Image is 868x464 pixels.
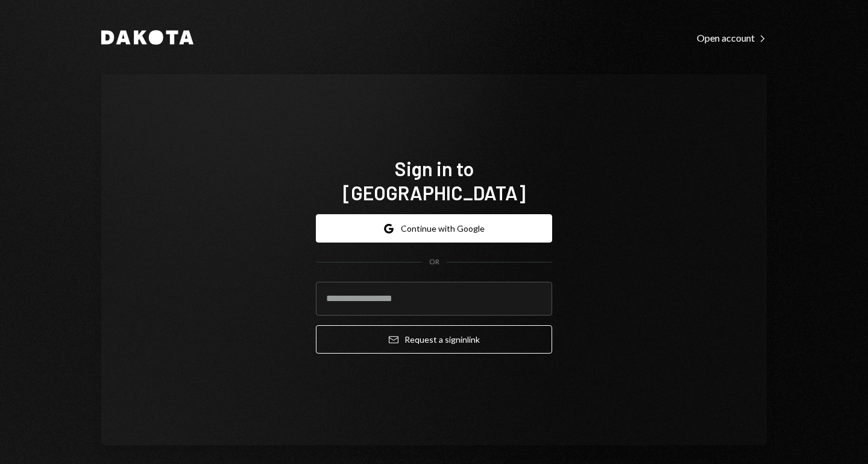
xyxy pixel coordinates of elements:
button: Request a signinlink [316,325,552,354]
keeper-lock: Open Keeper Popup [528,291,542,306]
h1: Sign in to [GEOGRAPHIC_DATA] [316,156,552,205]
button: Continue with Google [316,214,552,243]
div: OR [429,257,439,267]
a: Open account [697,31,767,44]
div: Open account [697,32,767,44]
